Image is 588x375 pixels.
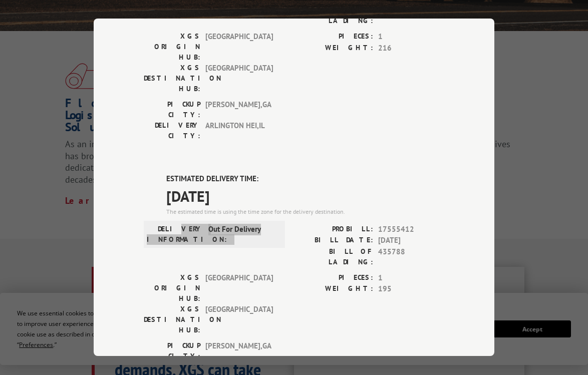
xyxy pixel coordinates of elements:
label: PROBILL: [294,224,373,235]
span: Out For Delivery [208,224,276,245]
label: PIECES: [294,272,373,284]
span: 195 [378,284,444,295]
span: [GEOGRAPHIC_DATA] [205,272,273,304]
span: 216 [378,43,444,54]
label: XGS ORIGIN HUB: [144,272,200,304]
span: 1 [378,32,444,43]
span: ARLINGTON HEI , IL [205,121,273,142]
label: XGS ORIGIN HUB: [144,32,200,63]
label: BILL DATE: [294,235,373,247]
label: WEIGHT: [294,43,373,54]
label: PIECES: [294,32,373,43]
span: [PERSON_NAME] , GA [205,100,273,121]
div: The estimated time is using the time zone for the delivery destination. [166,207,444,216]
span: [DATE] [166,185,444,207]
span: [GEOGRAPHIC_DATA] [205,32,273,63]
span: [DATE] [378,235,444,247]
span: [GEOGRAPHIC_DATA] [205,304,273,335]
span: 1 [378,272,444,284]
label: DELIVERY CITY: [144,121,200,142]
label: ESTIMATED DELIVERY TIME: [166,174,444,185]
label: PICKUP CITY: [144,340,200,361]
label: XGS DESTINATION HUB: [144,63,200,95]
span: 435788 [378,246,444,267]
span: [PERSON_NAME] , GA [205,340,273,361]
span: [GEOGRAPHIC_DATA] [205,63,273,95]
label: WEIGHT: [294,284,373,295]
label: BILL OF LADING: [294,246,373,267]
label: XGS DESTINATION HUB: [144,304,200,335]
label: PICKUP CITY: [144,100,200,121]
span: 17555412 [378,224,444,235]
label: DELIVERY INFORMATION: [147,224,203,245]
